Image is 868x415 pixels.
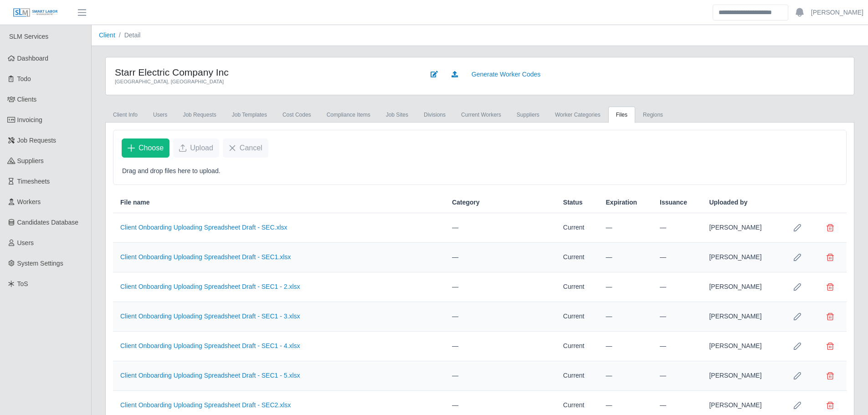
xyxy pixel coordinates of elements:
a: Client [99,31,115,39]
td: — [652,243,702,272]
td: — [652,332,702,361]
a: [PERSON_NAME] [811,8,863,17]
a: Generate Worker Codes [466,67,546,82]
a: Client Onboarding Uploading Spreadsheet Draft - SEC1.xlsx [120,253,291,261]
button: Delete file [821,396,839,415]
td: — [599,361,652,391]
td: — [599,243,652,272]
td: — [652,272,702,302]
a: Client Info [105,107,145,123]
button: Delete file [821,248,839,266]
button: Row Edit [788,307,806,326]
span: Candidates Database [17,219,79,226]
button: Row Edit [788,396,806,415]
a: Client Onboarding Uploading Spreadsheet Draft - SEC2.xlsx [120,401,291,409]
a: Current Workers [453,107,509,123]
td: — [445,332,556,361]
td: [PERSON_NAME] [702,302,781,332]
td: — [445,243,556,272]
span: Upload [190,143,213,154]
a: Client Onboarding Uploading Spreadsheet Draft - SEC1 - 3.xlsx [120,313,300,320]
a: Suppliers [509,107,547,123]
div: [GEOGRAPHIC_DATA], [GEOGRAPHIC_DATA] [115,78,411,86]
td: — [599,332,652,361]
td: [PERSON_NAME] [702,243,781,272]
span: Job Requests [17,137,56,144]
span: Cancel [240,143,262,154]
a: Client Onboarding Uploading Spreadsheet Draft - SEC1 - 2.xlsx [120,283,300,290]
li: Detail [115,31,141,40]
p: Drag and drop files here to upload. [122,166,837,176]
a: job sites [378,107,416,123]
span: Workers [17,198,41,205]
button: Row Edit [788,278,806,296]
span: Uploaded by [709,198,747,207]
button: Delete file [821,219,839,237]
td: — [445,272,556,302]
td: Current [556,332,599,361]
button: Row Edit [788,337,806,355]
span: System Settings [17,260,63,267]
a: Users [145,107,175,123]
button: Delete file [821,307,839,326]
td: Current [556,272,599,302]
span: File name [120,198,150,207]
span: Invoicing [17,116,42,123]
span: Users [17,239,34,246]
img: SLM Logo [13,8,58,18]
button: Delete file [821,367,839,385]
td: Current [556,361,599,391]
td: Current [556,213,599,243]
button: Upload [173,138,219,158]
a: Job Requests [175,107,224,123]
a: Job Templates [224,107,275,123]
h4: Starr Electric Company Inc [115,67,411,78]
td: [PERSON_NAME] [702,332,781,361]
span: Expiration [606,198,637,207]
td: — [599,302,652,332]
button: Delete file [821,278,839,296]
td: Current [556,302,599,332]
span: Timesheets [17,178,50,185]
a: Worker Categories [547,107,608,123]
a: Compliance Items [319,107,378,123]
button: Row Edit [788,248,806,266]
span: Choose [139,143,164,154]
button: Row Edit [788,219,806,237]
td: — [652,302,702,332]
a: Regions [635,107,671,123]
button: Row Edit [788,367,806,385]
span: Dashboard [17,55,49,62]
td: — [445,213,556,243]
td: [PERSON_NAME] [702,213,781,243]
td: Current [556,243,599,272]
button: Choose [122,138,169,158]
button: Delete file [821,337,839,355]
a: cost codes [275,107,319,123]
td: — [445,302,556,332]
span: Status [563,198,583,207]
button: Cancel [223,138,268,158]
input: Search [713,5,788,20]
td: [PERSON_NAME] [702,272,781,302]
a: Files [608,107,635,123]
a: Client Onboarding Uploading Spreadsheet Draft - SEC1 - 4.xlsx [120,342,300,349]
span: Todo [17,75,31,82]
td: [PERSON_NAME] [702,361,781,391]
span: Clients [17,96,37,103]
td: — [652,213,702,243]
span: Suppliers [17,157,44,164]
a: Client Onboarding Uploading Spreadsheet Draft - SEC1 - 5.xlsx [120,372,300,379]
a: Client Onboarding Uploading Spreadsheet Draft - SEC.xlsx [120,224,288,231]
td: — [599,213,652,243]
span: Category [452,198,480,207]
span: SLM Services [9,33,48,40]
td: — [445,361,556,391]
span: ToS [17,280,28,287]
td: — [599,272,652,302]
span: Issuance [660,198,687,207]
td: — [652,361,702,391]
a: Divisions [416,107,453,123]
